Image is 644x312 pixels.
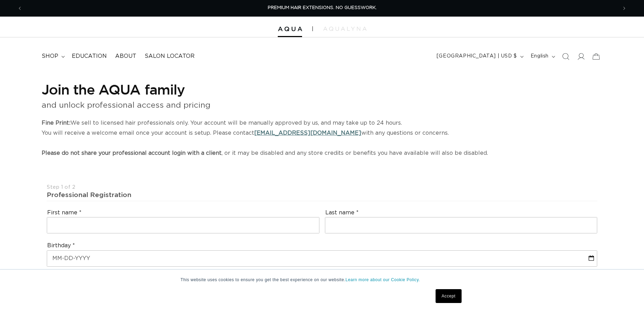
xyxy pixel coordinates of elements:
span: About [115,53,136,60]
a: Salon Locator [140,48,199,64]
label: First name [47,209,81,216]
a: [EMAIL_ADDRESS][DOMAIN_NAME] [254,130,361,136]
iframe: Chat Widget [609,279,644,312]
strong: Please do not share your professional account login with a client [42,150,222,156]
img: Aqua Hair Extensions [278,27,302,32]
span: Education [72,53,107,60]
label: Birthday [47,242,75,249]
img: aqualyna.com [323,27,367,31]
h1: Join the AQUA family [42,80,602,98]
button: Next announcement [617,2,632,15]
button: Previous announcement [12,2,27,15]
p: This website uses cookies to ensure you get the best experience on our website. [181,277,464,283]
label: Last name [325,209,359,216]
span: [GEOGRAPHIC_DATA] | USD $ [437,53,517,60]
button: [GEOGRAPHIC_DATA] | USD $ [432,50,526,63]
summary: shop [37,48,68,64]
button: English [526,50,558,63]
summary: Search [558,49,573,64]
div: Step 1 of 2 [47,184,597,191]
span: Salon Locator [145,53,195,60]
div: Professional Registration [47,190,597,199]
strong: Fine Print: [42,120,70,126]
p: We sell to licensed hair professionals only. Your account will be manually approved by us, and ma... [42,118,602,158]
a: About [111,48,140,64]
p: and unlock professional access and pricing [42,98,602,113]
a: Learn more about our Cookie Policy. [345,277,420,282]
input: MM-DD-YYYY [47,251,597,266]
span: shop [42,53,58,60]
span: English [531,53,549,60]
a: Accept [436,289,461,303]
span: PREMIUM HAIR EXTENSIONS. NO GUESSWORK. [268,6,377,10]
a: Education [68,48,111,64]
